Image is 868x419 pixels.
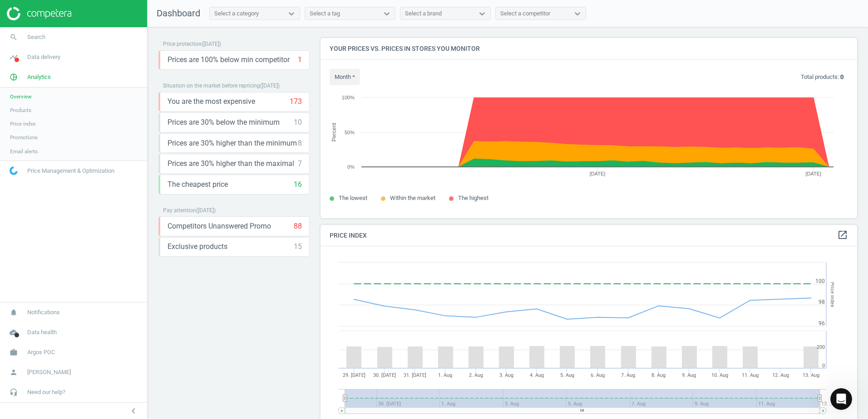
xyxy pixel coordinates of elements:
span: Products [10,107,31,114]
p: Total products: [801,73,843,81]
tspan: 9. Aug [682,372,696,378]
span: Exclusive products [168,242,227,252]
i: cloud_done [5,324,22,341]
span: Search [27,33,45,41]
tspan: 11. Aug [742,372,759,378]
i: timeline [5,49,22,66]
text: 96 [819,320,825,326]
tspan: 31. [DATE] [404,372,426,378]
text: 0% [347,164,355,170]
div: Select a brand [405,10,442,18]
span: Promotions [10,134,38,141]
h4: Price Index [321,225,857,246]
span: The highest [458,195,488,201]
tspan: 10. Aug [711,372,728,378]
tspan: 6. Aug [591,372,605,378]
span: You are the most expensive [168,97,255,107]
span: Price Management & Optimization [27,167,114,175]
span: Pay attention [163,207,196,214]
span: Prices are 30% higher than the minimum [168,138,297,148]
span: Data delivery [27,53,60,61]
span: Competitors Unanswered Promo [168,221,271,231]
span: Notifications [27,308,60,317]
span: ( [DATE] ) [260,83,280,89]
span: Overview [10,93,32,100]
div: 173 [290,97,302,107]
i: open_in_new [837,229,848,240]
i: person [5,364,22,381]
span: The lowest [339,195,367,201]
text: 100 [815,278,825,284]
span: Dashboard [157,8,200,19]
span: Prices are 100% below min competitor [168,55,290,65]
span: Price protection [163,41,202,47]
span: The cheapest price [168,180,228,190]
div: 10 [294,117,302,127]
tspan: 7. Aug [621,372,635,378]
i: notifications [5,304,22,321]
i: headset_mic [5,384,22,401]
span: Prices are 30% below the minimum [168,117,280,127]
b: 0 [840,73,843,80]
span: Price index [10,120,36,127]
text: 98 [819,299,825,305]
span: Argos POC [27,348,55,356]
tspan: Percent [331,122,337,141]
img: ajHJNr6hYgQAAAAASUVORK5CYII= [7,7,71,20]
i: search [5,29,22,46]
div: 8 [298,138,302,148]
img: wGWNvw8QSZomAAAAABJRU5ErkJggg== [10,166,18,175]
span: Email alerts [10,148,38,155]
tspan: 8. Aug [651,372,666,378]
i: pie_chart_outlined [5,68,22,86]
div: Select a tag [310,10,340,18]
span: ( [DATE] ) [196,207,216,214]
div: Select a category [214,10,259,18]
span: Need our help? [27,388,65,396]
tspan: [DATE] [805,171,821,176]
tspan: 13. Aug [803,372,819,378]
span: Data health [27,328,57,336]
tspan: 1. Aug [438,372,452,378]
h4: Your prices vs. prices in stores you monitor [321,38,857,59]
tspan: 3. Aug [499,372,513,378]
tspan: 12. Aug [772,372,789,378]
text: 100% [342,95,355,100]
text: 0 [822,363,825,369]
tspan: 4. Aug [530,372,544,378]
i: chevron_left [128,405,139,416]
div: 15 [294,242,302,252]
div: 1 [298,55,302,65]
tspan: 2. Aug [469,372,483,378]
div: Select a competitor [500,10,550,18]
span: ( [DATE] ) [202,41,221,47]
div: 16 [294,180,302,190]
iframe: Intercom live chat [830,388,852,410]
div: 7 [298,159,302,169]
tspan: [DATE] [590,171,606,176]
span: Analytics [27,73,51,81]
span: Prices are 30% higher than the maximal [168,159,294,169]
a: open_in_new [837,229,848,241]
tspan: 13. … [821,401,833,407]
span: Situation on the market before repricing [163,83,260,89]
button: month [330,69,360,85]
tspan: Price Index [829,282,835,307]
tspan: 30. [DATE] [373,372,396,378]
span: Within the market [390,195,435,201]
div: 88 [294,221,302,231]
i: work [5,344,22,361]
button: chevron_left [122,405,145,417]
span: [PERSON_NAME] [27,368,71,376]
tspan: 29. [DATE] [343,372,365,378]
tspan: 5. Aug [560,372,574,378]
text: 200 [817,344,825,350]
text: 50% [345,130,355,135]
